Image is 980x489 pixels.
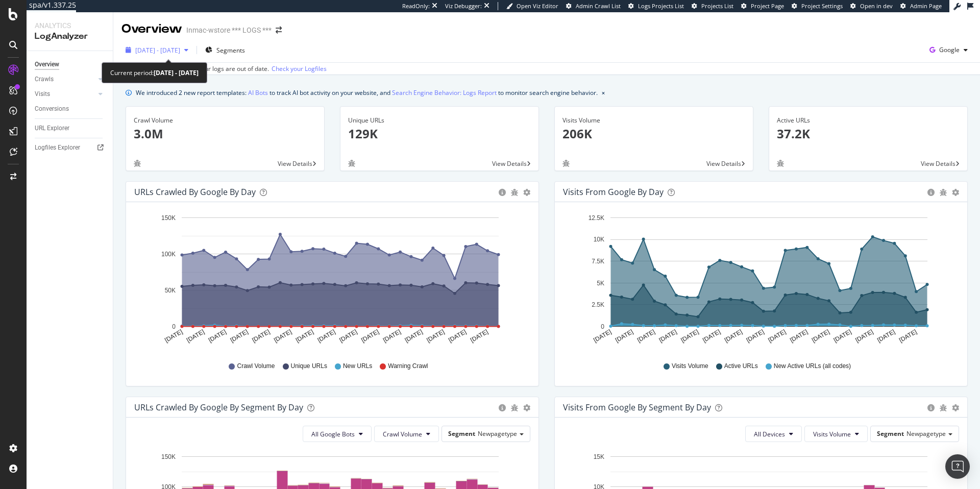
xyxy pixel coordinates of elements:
a: Open Viz Editor [506,2,558,10]
text: [DATE] [898,328,918,344]
button: All Devices [745,426,802,442]
p: 3.0M [134,125,316,142]
span: Google [939,45,960,54]
div: Visits from Google by day [563,187,664,197]
text: 0 [172,323,176,330]
a: Conversions [35,104,106,114]
button: Visits Volume [804,426,868,442]
text: [DATE] [185,328,206,344]
div: circle-info [927,189,935,196]
a: Projects List [692,2,733,10]
div: info banner [126,87,968,98]
text: 150K [161,453,176,460]
div: gear [523,189,530,196]
a: Project Page [741,2,784,10]
text: [DATE] [701,328,722,344]
div: URLs Crawled by Google by day [134,187,256,197]
p: 129K [348,125,531,142]
div: circle-info [499,189,506,196]
p: 206K [562,125,745,142]
a: Overview [35,59,106,70]
text: [DATE] [592,328,612,344]
text: [DATE] [832,328,853,344]
div: circle-info [927,404,935,411]
a: Crawls [35,74,95,85]
div: Overview [121,20,182,38]
text: 12.5K [589,214,604,222]
span: Project Page [751,2,784,10]
div: Crawl Volume [134,116,316,125]
text: [DATE] [251,328,271,344]
div: Visits from Google By Segment By Day [563,402,711,412]
span: Projects List [701,2,733,10]
span: Active URLs [724,362,758,371]
svg: A chart. [134,210,530,352]
text: [DATE] [767,328,787,344]
a: Project Settings [792,2,843,10]
div: URLs Crawled by Google By Segment By Day [134,402,303,412]
text: [DATE] [854,328,874,344]
span: New Active URLs (all codes) [774,362,851,371]
div: Unique URLs [348,116,531,125]
span: All Google Bots [311,430,355,438]
div: gear [952,404,959,411]
span: Visits Volume [813,430,851,438]
text: [DATE] [745,328,766,344]
div: Crawls [35,74,54,85]
span: Newpagetype [906,429,946,438]
text: [DATE] [614,328,634,344]
text: [DATE] [811,328,831,344]
button: Segments [201,42,249,58]
div: ReadOnly: [402,2,430,10]
text: 15K [594,453,604,460]
a: AI Bots [248,87,268,98]
span: Unique URLs [291,362,327,371]
text: 50K [165,287,176,294]
span: Segments [216,46,245,55]
text: [DATE] [338,328,358,344]
span: [DATE] - [DATE] [135,46,180,55]
div: Last update [126,64,327,74]
div: Overview [35,59,59,70]
text: [DATE] [316,328,337,344]
button: Crawl Volume [374,426,439,442]
div: Current period: [110,67,199,79]
div: URL Explorer [35,123,69,134]
text: [DATE] [876,328,896,344]
text: [DATE] [273,328,293,344]
span: View Details [492,159,527,168]
text: [DATE] [425,328,446,344]
text: [DATE] [789,328,809,344]
text: [DATE] [229,328,250,344]
text: [DATE] [295,328,315,344]
div: Conversions [35,104,69,114]
span: Segment [448,429,475,438]
span: Crawl Volume [237,362,275,371]
button: All Google Bots [303,426,372,442]
a: Open in dev [850,2,893,10]
div: bug [511,404,518,411]
div: Logfiles Explorer [35,142,80,153]
span: All Devices [754,430,785,438]
div: Viz Debugger: [445,2,482,10]
span: Newpagetype [478,429,517,438]
span: New URLs [343,362,372,371]
a: Logs Projects List [628,2,684,10]
span: Warning Crawl [388,362,428,371]
a: Visits [35,89,95,100]
div: A chart. [563,210,959,352]
text: [DATE] [447,328,468,344]
a: Check your Logfiles [272,64,327,74]
div: LogAnalyzer [35,31,105,42]
a: URL Explorer [35,123,106,134]
button: Google [925,42,972,58]
div: bug [511,189,518,196]
div: Visits [35,89,50,100]
p: 37.2K [777,125,960,142]
div: Analytics [35,20,105,31]
div: bug [940,404,947,411]
span: Project Settings [801,2,843,10]
text: [DATE] [360,328,380,344]
div: circle-info [499,404,506,411]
